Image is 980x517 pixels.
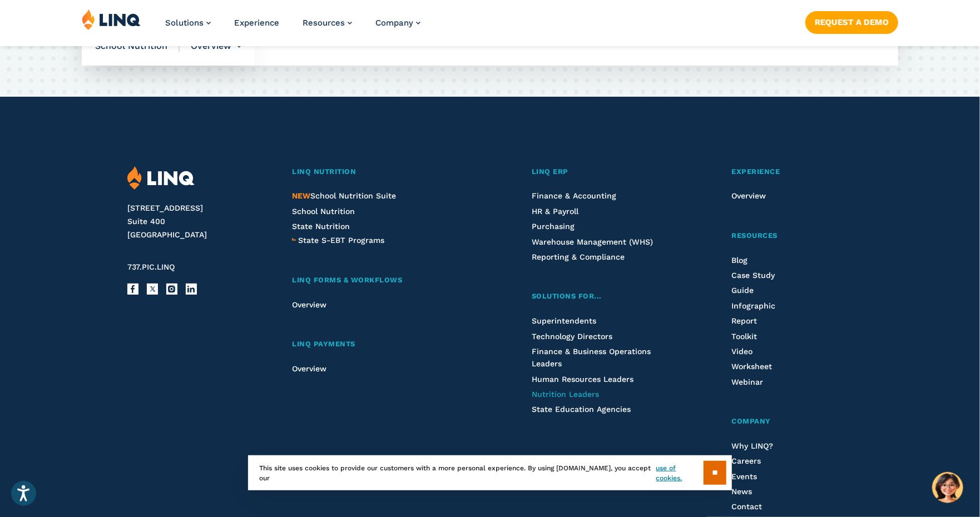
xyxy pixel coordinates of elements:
[532,207,578,216] a: HR & Payroll
[731,271,775,280] a: Case Study
[532,222,575,231] a: Purchasing
[234,18,279,28] a: Experience
[165,9,420,46] nav: Primary Navigation
[532,166,678,178] a: LINQ ERP
[292,222,350,231] a: State Nutrition
[375,18,413,28] span: Company
[292,191,396,200] span: School Nutrition Suite
[532,390,599,399] a: Nutrition Leaders
[532,347,651,368] a: Finance & Business Operations Leaders
[127,166,195,190] img: LINQ | K‑12 Software
[298,236,384,245] span: State S-EBT Programs
[165,18,211,28] a: Solutions
[731,456,761,465] a: Careers
[292,364,326,373] a: Overview
[292,191,396,200] a: NEWSchool Nutrition Suite
[532,237,653,246] a: Warehouse Management (WHS)
[292,339,478,350] a: LINQ Payments
[166,284,177,295] a: Instagram
[731,286,754,295] a: Guide
[731,377,763,386] a: Webinar
[532,191,616,200] a: Finance & Accounting
[303,18,345,28] span: Resources
[532,316,596,325] a: Superintendents
[731,191,766,200] a: Overview
[292,191,310,200] span: NEW
[932,472,963,503] button: Hello, have a question? Let’s chat.
[731,332,757,341] a: Toolkit
[731,347,753,356] a: Video
[731,230,853,242] a: Resources
[805,9,898,33] nav: Button Navigation
[731,166,853,178] a: Experience
[82,9,141,30] img: LINQ | K‑12 Software
[127,202,268,241] address: [STREET_ADDRESS] Suite 400 [GEOGRAPHIC_DATA]
[292,300,326,309] a: Overview
[292,276,402,284] span: LINQ Forms & Workflows
[532,167,568,176] span: LINQ ERP
[532,405,631,414] a: State Education Agencies
[731,362,772,371] a: Worksheet
[731,301,775,310] a: Infographic
[532,252,625,261] a: Reporting & Compliance
[532,332,612,341] a: Technology Directors
[292,166,478,178] a: LINQ Nutrition
[95,40,180,52] span: School Nutrition
[805,11,898,33] a: Request a Demo
[731,417,771,425] span: Company
[731,416,853,427] a: Company
[731,472,757,481] a: Events
[165,18,204,28] span: Solutions
[292,340,355,348] span: LINQ Payments
[180,27,241,66] li: Overview
[292,207,355,216] a: School Nutrition
[248,455,732,490] div: This site uses cookies to provide our customers with a more personal experience. By using [DOMAIN...
[298,234,384,246] a: State S-EBT Programs
[127,284,138,295] a: Facebook
[731,441,773,450] a: Why LINQ?
[731,256,748,265] a: Blog
[127,262,175,271] span: 737.PIC.LINQ
[731,231,778,240] span: Resources
[303,18,352,28] a: Resources
[731,316,757,325] a: Report
[292,275,478,286] a: LINQ Forms & Workflows
[186,284,197,295] a: LinkedIn
[731,167,780,176] span: Experience
[656,463,704,483] a: use of cookies.
[532,375,633,384] a: Human Resources Leaders
[292,167,356,176] span: LINQ Nutrition
[375,18,420,28] a: Company
[147,284,158,295] a: X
